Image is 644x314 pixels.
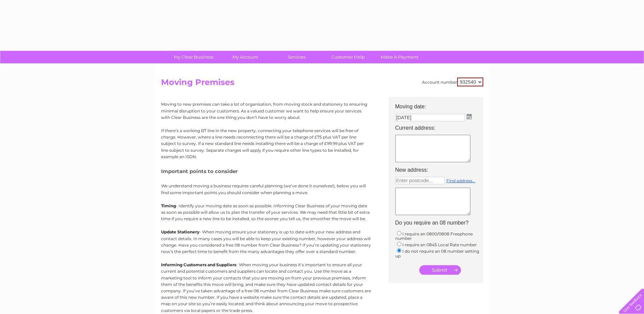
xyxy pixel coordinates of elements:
a: My Account [217,51,273,63]
a: My Clear Business [166,51,222,63]
td: I require an 0800/0808 Freephone number I require an 0845 Local Rate number I do not require an 0... [392,228,487,260]
a: Find address... [446,178,475,183]
a: Customer Help [320,51,376,63]
p: We understand moving a business requires careful planning (we’ve done it ourselves!), below you w... [161,183,371,195]
b: Update Stationery [161,229,199,234]
th: Moving date: [392,97,487,112]
a: Services [269,51,325,63]
a: Make A Payment [372,51,427,63]
p: Moving to new premises can take a lot of organisation, from moving stock and stationery to ensuri... [161,101,371,121]
h2: Moving Premises [161,78,483,90]
th: Do you require an 08 number? [392,218,487,228]
p: - Identify your moving date as soon as possible. Informing Clear Business of your moving date as ... [161,203,371,222]
p: If there’s a working BT line in the new property, connecting your telephone services will be free... [161,127,371,160]
th: Current address: [392,123,487,133]
input: Submit [419,265,461,275]
div: Account number [422,78,483,86]
th: New address: [392,165,487,175]
h5: Important points to consider [161,168,371,174]
b: Timing [161,203,176,208]
p: - When moving ensure your stationery is up to date with your new address and contact details. In ... [161,229,371,255]
img: ... [467,114,472,119]
p: - When moving your business it’s important to ensure all your current and potential customers and... [161,261,371,314]
b: Informing Customers and Suppliers [161,262,236,267]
